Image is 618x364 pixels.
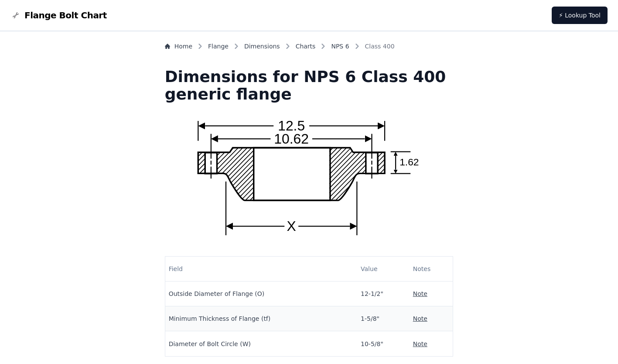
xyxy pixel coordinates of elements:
a: Flange [208,42,229,51]
button: Note [413,314,427,323]
a: ⚡ Lookup Tool [552,7,608,24]
nav: Breadcrumb [165,42,454,54]
td: 12-1/2" [357,282,410,306]
a: NPS 6 [331,42,349,51]
a: Dimensions [244,42,280,51]
img: Flange Bolt Chart Logo [10,10,21,21]
span: Class 400 [365,42,395,51]
a: Flange Bolt Chart LogoFlange Bolt Chart [10,9,107,21]
a: Home [165,42,192,51]
th: Field [165,257,357,282]
td: Diameter of Bolt Circle (W) [165,331,357,356]
text: X [287,218,296,234]
h1: Dimensions for NPS 6 Class 400 generic flange [165,68,454,103]
text: 1.62 [400,156,419,168]
text: 12.5 [278,118,305,134]
a: Charts [296,42,316,51]
td: 1-5/8" [357,306,410,331]
td: 10-5/8" [357,331,410,356]
span: Flange Bolt Chart [24,9,107,21]
button: Note [413,289,427,298]
th: Value [357,257,410,282]
text: 10.62 [274,131,309,147]
td: Outside Diameter of Flange (O) [165,282,357,306]
th: Notes [410,257,453,282]
button: Note [413,340,427,348]
td: Minimum Thickness of Flange (tf) [165,306,357,331]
